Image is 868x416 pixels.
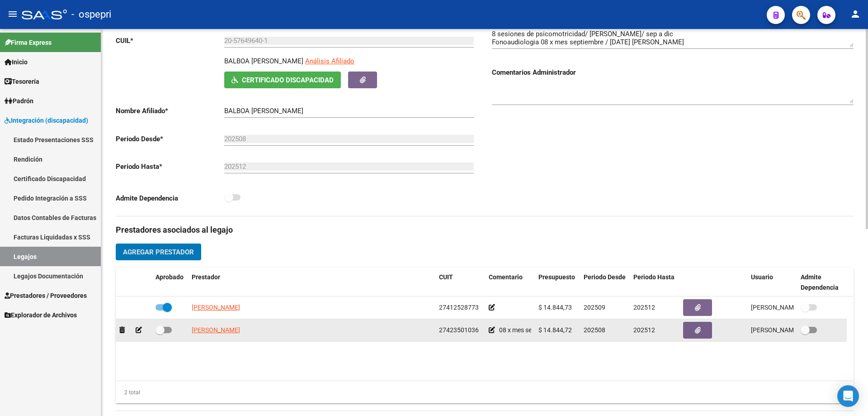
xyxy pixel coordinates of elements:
p: Nombre Afiliado [116,106,224,116]
span: 202508 [584,326,605,334]
span: [PERSON_NAME] [192,326,240,334]
div: Open Intercom Messenger [837,385,859,407]
span: Presupuesto [538,273,575,281]
span: CUIT [439,273,453,281]
span: 202509 [584,304,605,311]
h3: Comentarios Administrador [492,67,854,77]
span: Prestador [192,273,220,281]
span: Admite Dependencia [801,273,839,291]
span: Integración (discapacidad) [5,115,88,125]
span: Periodo Desde [584,273,626,281]
span: $ 14.844,72 [538,326,572,334]
span: Prestadores / Proveedores [5,291,87,301]
p: Periodo Hasta [116,162,224,172]
datatable-header-cell: Usuario [747,268,797,297]
span: Firma Express [5,38,52,48]
mat-icon: person [850,9,861,19]
span: [PERSON_NAME] [DATE] [751,326,822,334]
span: Usuario [751,273,773,281]
datatable-header-cell: Periodo Hasta [630,268,679,297]
span: Comentario [489,273,523,281]
span: Periodo Hasta [633,273,675,281]
span: 202512 [633,304,655,311]
p: Admite Dependencia [116,193,224,203]
div: 2 total [116,387,140,397]
datatable-header-cell: Prestador [188,268,435,297]
button: Agregar Prestador [116,244,201,260]
span: 27412528773 [439,304,479,311]
span: Agregar Prestador [123,248,194,256]
span: - ospepri [71,5,111,24]
span: $ 14.844,73 [538,304,572,311]
datatable-header-cell: Aprobado [152,268,188,297]
span: Explorador de Archivos [5,310,77,320]
p: CUIL [116,36,224,46]
datatable-header-cell: Periodo Desde [580,268,630,297]
mat-icon: menu [7,9,18,19]
button: Certificado Discapacidad [224,72,341,88]
span: 27423501036 [439,326,479,334]
span: Padrón [5,96,33,106]
datatable-header-cell: Comentario [485,268,535,297]
span: Análisis Afiliado [305,57,354,65]
span: [PERSON_NAME] [192,304,240,311]
span: 08 x mes septiembre / [DATE] [499,326,580,334]
datatable-header-cell: CUIT [435,268,485,297]
p: BALBOA [PERSON_NAME] [224,56,303,66]
datatable-header-cell: Admite Dependencia [797,268,847,297]
span: Tesorería [5,77,39,86]
span: Aprobado [156,273,184,281]
span: [PERSON_NAME] [DATE] [751,304,822,311]
datatable-header-cell: Presupuesto [535,268,580,297]
span: Inicio [5,57,28,67]
p: Periodo Desde [116,134,224,144]
span: 202512 [633,326,655,334]
h3: Prestadores asociados al legajo [116,224,854,236]
span: Certificado Discapacidad [242,76,334,84]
